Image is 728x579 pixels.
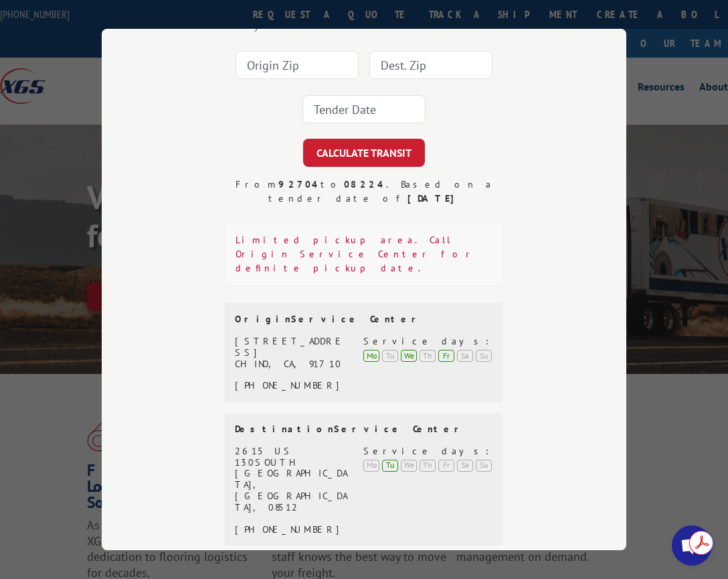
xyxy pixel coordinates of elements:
input: Dest. Zip [369,51,492,79]
button: CALCULATE TRANSIT [303,139,425,167]
input: Origin Zip [236,51,359,79]
div: Destination Service Center [235,424,492,435]
div: Sa [457,350,473,362]
div: [GEOGRAPHIC_DATA], [GEOGRAPHIC_DATA], 08512 [235,468,348,513]
div: Mo [363,460,379,472]
div: [PHONE_NUMBER] [235,381,348,392]
div: Limited pickup area. Call Origin Service Center for definite pickup date. [224,222,504,287]
div: We [401,460,417,472]
div: CHINO, CA, 91710 [235,359,348,370]
strong: [DATE] [407,192,460,204]
div: 2615 US 130SOUTH [235,446,348,468]
div: From to . Based on a tender date of [224,178,504,206]
div: Th [420,460,436,472]
div: Su [476,460,492,472]
div: Tu [382,460,398,472]
div: Origin Service Center [235,314,492,325]
div: Open chat [672,525,712,566]
div: Mo [363,350,379,362]
div: Fr [438,350,454,362]
div: Fr [438,460,454,472]
div: [STREET_ADDRESS] [235,336,348,359]
div: [PHONE_NUMBER] [235,524,348,535]
strong: 08224 [344,178,386,190]
div: We [401,350,417,362]
div: Su [476,350,492,362]
input: Tender Date [302,95,426,123]
div: Service days: [363,336,492,347]
div: Th [420,350,436,362]
div: Service days: [363,446,492,457]
strong: 92704 [278,178,321,190]
div: Sa [457,460,473,472]
div: Tu [382,350,398,362]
